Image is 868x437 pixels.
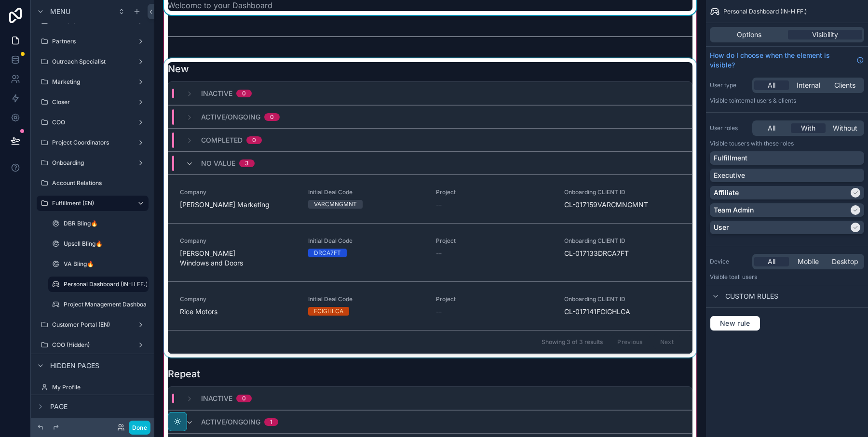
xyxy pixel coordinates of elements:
span: Mobile [798,257,819,266]
span: Page [50,402,68,411]
span: How do I choose when the element is visible? [710,51,853,70]
span: Custom rules [725,291,778,301]
span: all users [734,273,757,280]
label: Upsell Bling🔥 [64,240,147,248]
div: 0 [242,90,246,97]
div: 0 [242,395,246,402]
label: COO (Hidden) [52,341,133,349]
a: Account Relations [37,175,149,191]
a: Project Management Dashboard (IN-H FF.) (clone) [48,297,149,312]
label: User type [710,81,748,89]
label: DBR Bling🔥 [64,220,147,227]
span: Desktop [832,257,858,266]
span: Hidden pages [50,361,99,371]
a: Personal Dashboard (IN-H FF.) [48,277,149,292]
label: Customer Portal (EN) [52,321,133,329]
span: Inactive [201,394,232,403]
a: Partners [37,34,149,49]
label: VA Bling🔥 [64,260,147,268]
div: 0 [252,136,256,144]
p: Visible to [710,273,864,281]
a: Fulfillment (EN) [37,196,149,211]
button: New rule [710,316,760,331]
label: User roles [710,124,748,132]
a: Outreach Specialist [37,54,149,69]
label: Project Coordinators [52,139,133,146]
label: Fulfillment (EN) [52,199,129,207]
span: Showing 3 of 3 results [542,338,603,346]
a: My Profile [37,380,149,395]
span: Internal [797,80,820,90]
label: My Profile [52,384,147,391]
div: 3 [245,159,249,167]
label: Account Relations [52,179,147,187]
p: Executive [714,171,745,180]
span: Visibility [812,30,838,40]
button: Done [129,421,150,435]
span: Completed [201,135,243,145]
label: Closer [52,98,133,106]
span: No value [201,159,235,168]
a: COO [37,115,149,130]
label: Marketing [52,78,133,86]
span: Personal Dashboard (IN-H FF.) [723,8,807,15]
a: Closer [37,94,149,110]
span: Internal users & clients [734,97,796,104]
label: Device [710,258,748,265]
p: Fulfillment [714,153,747,163]
p: Visible to [710,97,864,105]
span: Without [833,123,857,133]
span: Inactive [201,89,232,98]
a: Project Coordinators [37,135,149,150]
label: Project Management Dashboard (IN-H FF.) (clone) [64,301,201,308]
span: Menu [50,7,70,16]
span: Active/Ongoing [201,417,260,427]
span: With [801,123,815,133]
div: 0 [270,113,274,121]
span: Clients [834,80,855,90]
p: Visible to [710,140,864,147]
a: VA Bling🔥 [48,256,149,272]
a: Upsell Bling🔥 [48,236,149,252]
span: All [768,123,775,133]
p: Affiliate [714,188,739,198]
span: All [768,80,775,90]
a: Customer Portal (EN) [37,317,149,332]
label: Onboarding [52,159,133,167]
a: Onboarding [37,155,149,171]
a: Marketing [37,74,149,90]
label: Partners [52,38,133,45]
a: How do I choose when the element is visible? [710,51,864,70]
a: DBR Bling🔥 [48,216,149,231]
span: Options [737,30,761,40]
p: Team Admin [714,205,754,215]
label: COO [52,119,133,126]
p: User [714,223,729,232]
span: Active/Ongoing [201,112,260,122]
span: All [768,257,775,266]
span: Users with these roles [734,140,794,147]
label: Outreach Specialist [52,58,133,66]
span: New rule [716,319,754,328]
a: COO (Hidden) [37,337,149,353]
label: Personal Dashboard (IN-H FF.) [64,280,148,288]
div: 1 [270,418,272,426]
